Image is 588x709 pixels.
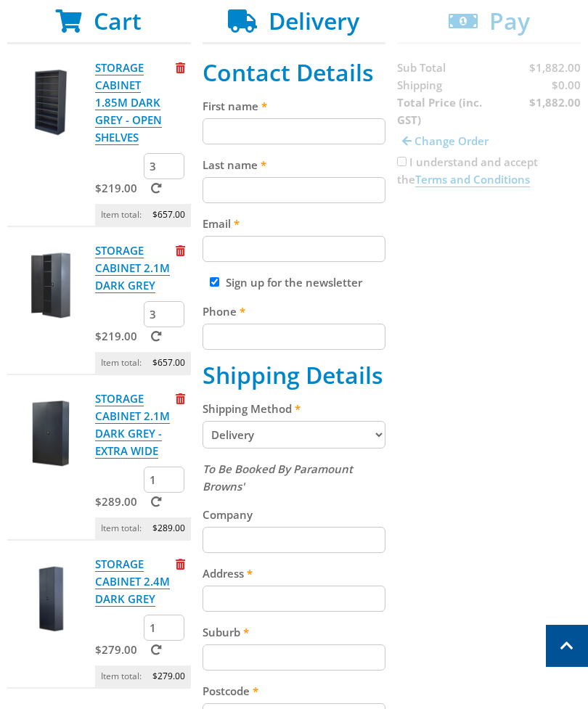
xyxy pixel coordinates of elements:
p: Item total: [95,665,191,687]
input: Please enter your first name. [203,118,386,144]
a: Remove from cart [176,391,185,406]
a: STORAGE CABINET 1.85M DARK GREY - OPEN SHELVES [95,60,162,145]
input: Please enter your last name. [203,177,386,203]
a: Remove from cart [176,243,185,258]
img: STORAGE CABINET 1.85M DARK GREY - OPEN SHELVES [7,59,94,146]
label: Last name [203,156,386,173]
label: First name [203,97,386,115]
span: $657.00 [152,204,185,226]
h2: Contact Details [203,59,386,86]
label: Sign up for the newsletter [226,275,362,290]
img: STORAGE CABINET 2.1M DARK GREY [7,242,94,329]
p: Item total: [95,517,191,539]
p: Item total: [95,352,191,374]
input: Please enter your address. [203,586,386,612]
span: $657.00 [152,352,185,374]
p: $279.00 [95,641,142,658]
input: Please enter your email address. [203,236,386,262]
img: STORAGE CABINET 2.4M DARK GREY [7,555,94,642]
p: Item total: [95,204,191,226]
label: Suburb [203,623,386,641]
a: Remove from cart [176,557,185,571]
label: Postcode [203,682,386,700]
a: STORAGE CABINET 2.4M DARK GREY [95,557,170,607]
label: Address [203,565,386,582]
label: Company [203,506,386,523]
em: To Be Booked By Paramount Browns' [203,462,353,493]
a: STORAGE CABINET 2.1M DARK GREY [95,243,170,293]
input: Please enter your telephone number. [203,324,386,350]
input: Please enter your suburb. [203,644,386,671]
select: Please select a shipping method. [203,421,386,448]
label: Phone [203,303,386,320]
span: $279.00 [152,665,185,687]
h2: Shipping Details [203,361,386,389]
span: Cart [94,5,142,36]
span: $289.00 [152,517,185,539]
label: Email [203,215,386,232]
img: STORAGE CABINET 2.1M DARK GREY - EXTRA WIDE [7,390,94,477]
span: Delivery [269,5,359,36]
p: $289.00 [95,493,142,510]
a: Remove from cart [176,60,185,75]
p: $219.00 [95,179,142,197]
p: $219.00 [95,327,142,345]
a: STORAGE CABINET 2.1M DARK GREY - EXTRA WIDE [95,391,170,459]
label: Shipping Method [203,400,386,417]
